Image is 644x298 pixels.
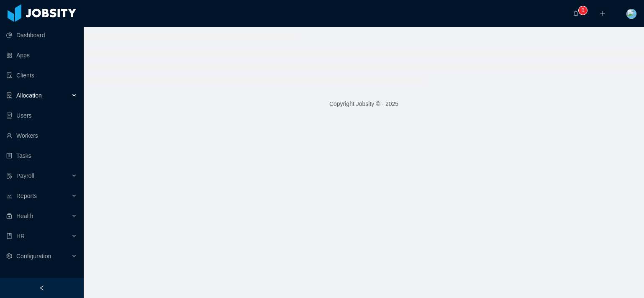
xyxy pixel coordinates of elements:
[6,47,77,64] a: icon: appstoreApps
[600,10,606,16] i: icon: plus
[16,253,51,259] span: Configuration
[16,193,37,199] span: Reports
[6,127,77,144] a: icon: userWorkers
[6,193,12,199] i: icon: line-chart
[626,9,636,19] img: 258dced0-fa31-11e7-ab37-b15c1c349172_5c7e7c09b5088.jpeg
[16,172,34,179] span: Payroll
[6,107,77,124] a: icon: robotUsers
[6,233,12,239] i: icon: book
[16,92,42,99] span: Allocation
[6,67,77,84] a: icon: auditClients
[579,6,587,15] sup: 0
[16,213,33,219] span: Health
[6,173,12,179] i: icon: file-protect
[6,92,12,98] i: icon: solution
[16,233,25,239] span: HR
[573,10,579,16] i: icon: bell
[84,90,644,118] footer: Copyright Jobsity © - 2025
[6,213,12,219] i: icon: medicine-box
[6,27,77,44] a: icon: pie-chartDashboard
[6,147,77,164] a: icon: profileTasks
[6,253,12,259] i: icon: setting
